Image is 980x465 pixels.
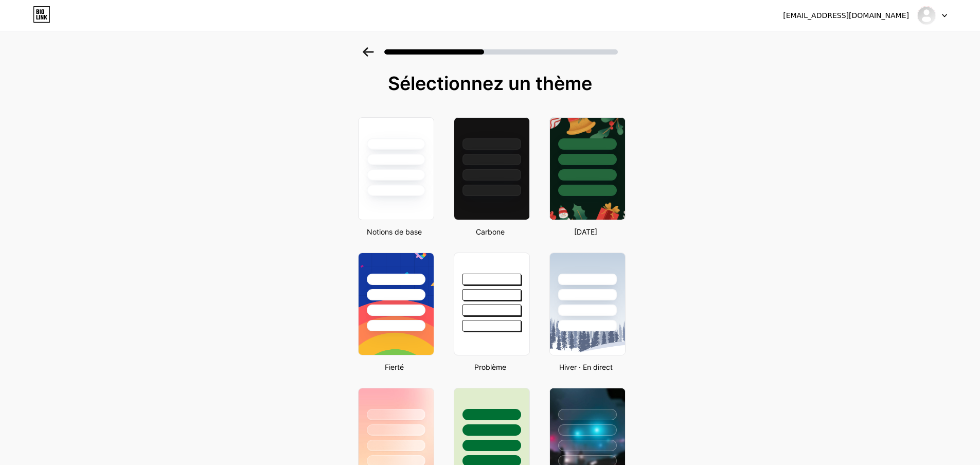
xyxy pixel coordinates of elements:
[574,227,597,236] font: [DATE]
[783,11,909,20] font: [EMAIL_ADDRESS][DOMAIN_NAME]
[367,227,422,236] font: Notions de base
[388,72,592,95] font: Sélectionnez un thème
[385,363,404,371] font: Fierté
[476,227,505,236] font: Carbone
[917,6,936,25] img: lyamyatv
[474,363,506,371] font: Problème
[559,363,613,371] font: Hiver · En direct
